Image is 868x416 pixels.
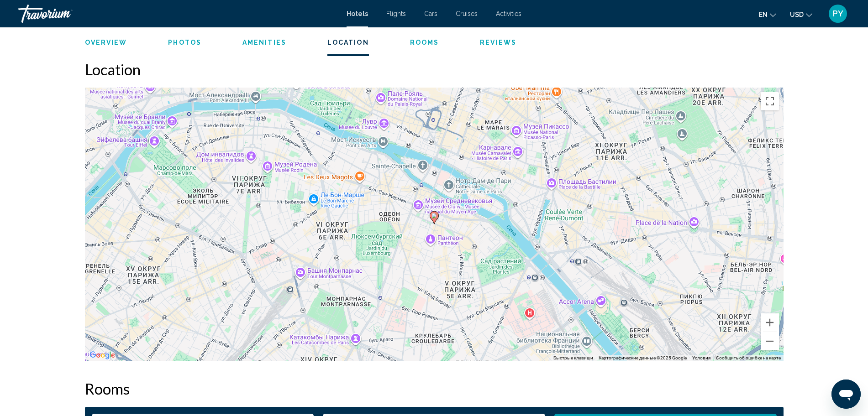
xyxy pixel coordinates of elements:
[347,10,368,17] a: Hotels
[761,92,779,110] button: Включить полноэкранный режим
[168,38,201,47] button: Photos
[716,355,781,360] a: Сообщить об ошибке на карте
[831,380,861,409] iframe: Кнопка запуска окна обмена сообщениями
[85,60,784,78] h2: Location
[480,39,516,46] span: Reviews
[496,10,521,17] a: Activities
[85,39,127,46] span: Overview
[168,39,201,46] span: Photos
[553,355,593,361] button: Быстрые клавиши
[327,38,369,47] button: Location
[790,8,812,21] button: Change currency
[18,5,337,23] a: Travorium
[327,39,369,46] span: Location
[87,349,117,361] a: Открыть эту область в Google Картах (в новом окне)
[692,355,710,360] a: Условия
[410,39,439,46] span: Rooms
[761,332,779,350] button: Уменьшить
[790,11,804,18] span: USD
[480,38,516,47] button: Reviews
[759,11,768,18] span: en
[456,10,478,17] a: Cruises
[410,38,439,47] button: Rooms
[833,9,843,18] span: PY
[85,380,784,398] h2: Rooms
[242,38,286,47] button: Amenities
[424,10,437,17] a: Cars
[386,10,406,17] a: Flights
[87,349,117,361] img: Google
[759,8,776,21] button: Change language
[599,355,687,360] span: Картографические данные ©2025 Google
[761,313,779,332] button: Увеличить
[826,4,850,23] button: User Menu
[85,38,127,47] button: Overview
[242,39,286,46] span: Amenities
